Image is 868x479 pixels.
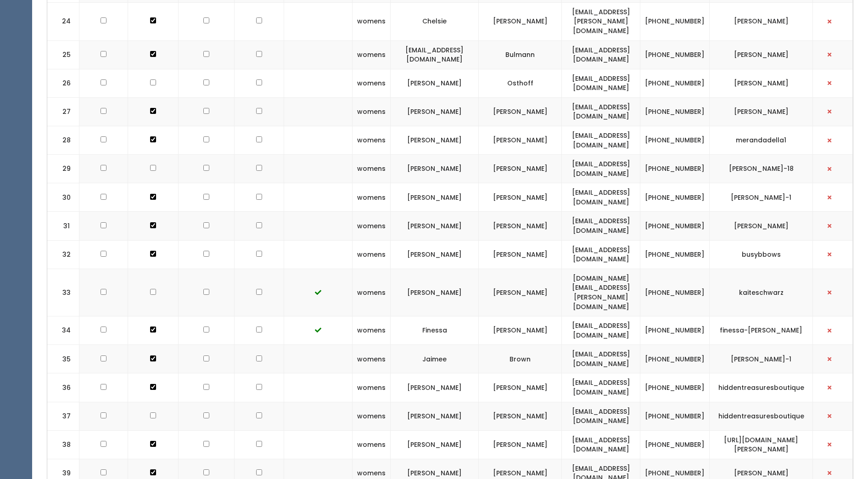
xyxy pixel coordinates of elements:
td: [PERSON_NAME] [710,69,813,97]
td: 29 [47,155,79,183]
td: [PERSON_NAME] [391,212,479,240]
td: [EMAIL_ADDRESS][DOMAIN_NAME] [562,430,640,459]
td: [PERSON_NAME] [391,97,479,126]
td: [PERSON_NAME]-1 [710,183,813,212]
td: womens [353,40,391,69]
td: hiddentreasuresboutique [710,402,813,430]
td: [PERSON_NAME] [479,316,562,345]
td: womens [353,373,391,402]
td: [PERSON_NAME]-1 [710,345,813,373]
td: [PHONE_NUMBER] [640,373,710,402]
td: [PHONE_NUMBER] [640,269,710,316]
td: womens [353,155,391,183]
td: Finessa [391,316,479,345]
td: womens [353,97,391,126]
td: [PHONE_NUMBER] [640,240,710,269]
td: [PERSON_NAME] [391,430,479,459]
td: [PERSON_NAME] [479,212,562,240]
td: [PERSON_NAME] [479,97,562,126]
td: [PERSON_NAME] [479,430,562,459]
td: [PERSON_NAME] [391,269,479,316]
td: womens [353,345,391,373]
td: hiddentreasuresboutique [710,373,813,402]
td: 27 [47,97,79,126]
td: 24 [47,2,79,40]
td: [EMAIL_ADDRESS][DOMAIN_NAME] [562,373,640,402]
td: [PERSON_NAME]-18 [710,155,813,183]
td: [PHONE_NUMBER] [640,126,710,155]
td: womens [353,430,391,459]
td: [PERSON_NAME] [479,240,562,269]
td: 25 [47,40,79,69]
td: womens [353,316,391,345]
td: [EMAIL_ADDRESS][DOMAIN_NAME] [562,97,640,126]
td: [PERSON_NAME] [710,2,813,40]
td: [PERSON_NAME] [391,155,479,183]
td: womens [353,240,391,269]
td: 35 [47,345,79,373]
td: busybbows [710,240,813,269]
td: [PERSON_NAME] [479,373,562,402]
td: [DOMAIN_NAME][EMAIL_ADDRESS][PERSON_NAME][DOMAIN_NAME] [562,269,640,316]
td: [PHONE_NUMBER] [640,69,710,97]
td: 26 [47,69,79,97]
td: [EMAIL_ADDRESS][DOMAIN_NAME] [391,40,479,69]
td: [PHONE_NUMBER] [640,430,710,459]
td: womens [353,269,391,316]
td: Osthoff [479,69,562,97]
td: [PERSON_NAME] [479,2,562,40]
td: [PERSON_NAME] [391,402,479,430]
td: [EMAIL_ADDRESS][PERSON_NAME][DOMAIN_NAME] [562,2,640,40]
td: [EMAIL_ADDRESS][DOMAIN_NAME] [562,40,640,69]
td: finessa-[PERSON_NAME] [710,316,813,345]
td: womens [353,69,391,97]
td: womens [353,212,391,240]
td: merandadella1 [710,126,813,155]
td: [PERSON_NAME] [479,402,562,430]
td: 38 [47,430,79,459]
td: 28 [47,126,79,155]
td: 36 [47,373,79,402]
td: [EMAIL_ADDRESS][DOMAIN_NAME] [562,240,640,269]
td: [PHONE_NUMBER] [640,316,710,345]
td: [EMAIL_ADDRESS][DOMAIN_NAME] [562,183,640,212]
td: [PHONE_NUMBER] [640,155,710,183]
td: [PHONE_NUMBER] [640,2,710,40]
td: [PERSON_NAME] [479,155,562,183]
td: 34 [47,316,79,345]
td: kaiteschwarz [710,269,813,316]
td: [EMAIL_ADDRESS][DOMAIN_NAME] [562,402,640,430]
td: womens [353,402,391,430]
td: [EMAIL_ADDRESS][DOMAIN_NAME] [562,345,640,373]
td: [PHONE_NUMBER] [640,345,710,373]
td: 33 [47,269,79,316]
td: [EMAIL_ADDRESS][DOMAIN_NAME] [562,212,640,240]
td: 31 [47,212,79,240]
td: 30 [47,183,79,212]
td: [EMAIL_ADDRESS][DOMAIN_NAME] [562,126,640,155]
td: [PERSON_NAME] [391,373,479,402]
td: Jaimee [391,345,479,373]
td: [PHONE_NUMBER] [640,212,710,240]
td: [EMAIL_ADDRESS][DOMAIN_NAME] [562,316,640,345]
td: [EMAIL_ADDRESS][DOMAIN_NAME] [562,155,640,183]
td: [PERSON_NAME] [479,269,562,316]
td: [PHONE_NUMBER] [640,40,710,69]
td: womens [353,126,391,155]
td: [PERSON_NAME] [391,69,479,97]
td: [PERSON_NAME] [479,126,562,155]
td: womens [353,2,391,40]
td: Bulmann [479,40,562,69]
td: womens [353,183,391,212]
td: [PERSON_NAME] [391,183,479,212]
td: [EMAIL_ADDRESS][DOMAIN_NAME] [562,69,640,97]
td: [PHONE_NUMBER] [640,97,710,126]
td: 32 [47,240,79,269]
td: [PERSON_NAME] [391,240,479,269]
td: Brown [479,345,562,373]
td: Chelsie [391,2,479,40]
td: [PHONE_NUMBER] [640,402,710,430]
td: [PERSON_NAME] [710,212,813,240]
td: [PERSON_NAME] [710,40,813,69]
td: [URL][DOMAIN_NAME][PERSON_NAME] [710,430,813,459]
